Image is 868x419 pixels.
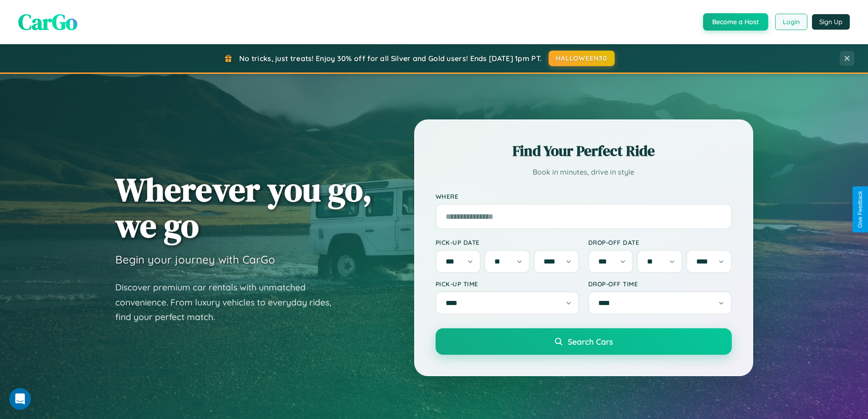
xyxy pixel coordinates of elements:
[568,336,613,347] span: Search Cars
[812,14,850,30] button: Sign Up
[703,13,768,31] button: Become a Host
[115,280,343,325] p: Discover premium car rentals with unmatched convenience. From luxury vehicles to everyday rides, ...
[588,280,732,288] label: Drop-off Time
[588,238,732,246] label: Drop-off Date
[18,7,77,37] span: CarGo
[549,51,615,66] button: HALLOWEEN30
[436,328,732,355] button: Search Cars
[115,253,275,266] h3: Begin your journey with CarGo
[436,141,732,161] h2: Find Your Perfect Ride
[9,388,31,410] iframe: Intercom live chat
[775,14,807,30] button: Login
[115,171,372,243] h1: Wherever you go, we go
[436,192,732,200] label: Where
[436,280,579,288] label: Pick-up Time
[857,191,863,228] div: Give Feedback
[436,166,732,179] p: Book in minutes, drive in style
[436,238,579,246] label: Pick-up Date
[239,54,542,63] span: No tricks, just treats! Enjoy 30% off for all Silver and Gold users! Ends [DATE] 1pm PT.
